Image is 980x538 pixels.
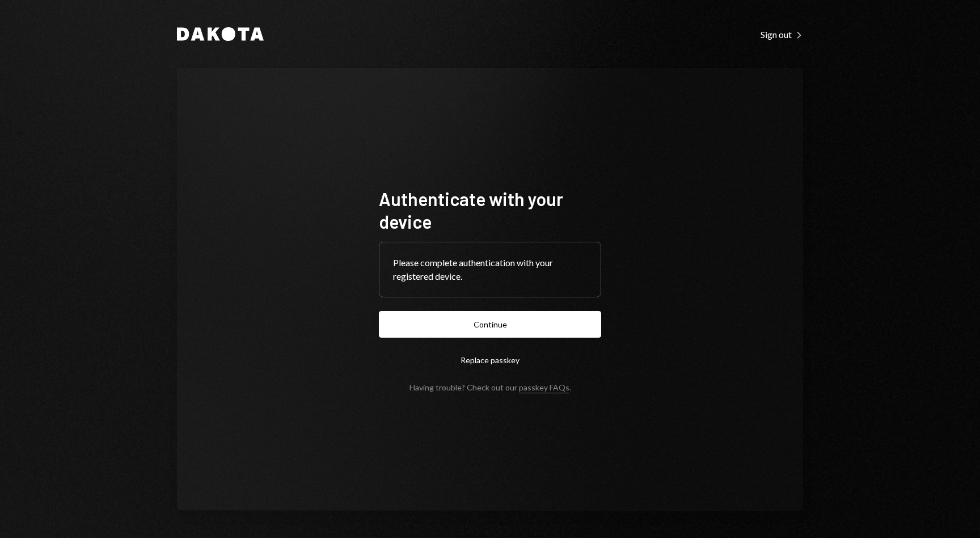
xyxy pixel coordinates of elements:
[379,311,601,338] button: Continue
[409,383,571,392] div: Having trouble? Check out our .
[761,28,803,40] a: Sign out
[761,29,803,40] div: Sign out
[519,383,569,393] a: passkey FAQs
[379,187,601,233] h1: Authenticate with your device
[393,256,587,283] div: Please complete authentication with your registered device.
[379,347,601,373] button: Replace passkey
